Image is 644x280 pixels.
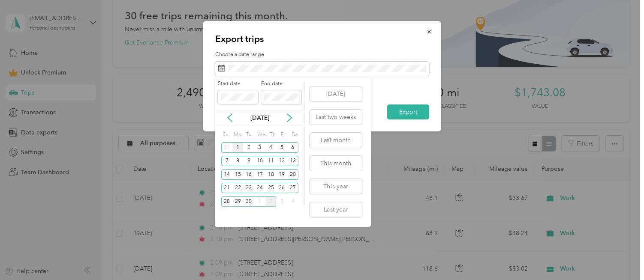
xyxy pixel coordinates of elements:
[221,196,232,207] div: 28
[232,183,244,194] div: 22
[310,110,362,125] button: Last two weeks
[276,183,287,194] div: 26
[242,113,278,122] p: [DATE]
[287,142,298,153] div: 6
[232,196,244,207] div: 29
[215,51,429,59] label: Choose a date range
[265,156,277,167] div: 11
[265,196,277,207] div: 2
[221,142,232,153] div: 31
[261,80,301,88] label: End date
[215,33,429,45] p: Export trips
[265,142,277,153] div: 4
[232,129,242,141] div: Mo
[276,142,287,153] div: 5
[232,169,244,180] div: 15
[244,129,253,141] div: Tu
[287,169,298,180] div: 20
[254,196,265,207] div: 1
[243,142,254,153] div: 2
[310,156,362,171] button: This month
[243,183,254,194] div: 23
[243,196,254,207] div: 30
[254,169,265,180] div: 17
[221,156,232,167] div: 7
[276,156,287,167] div: 12
[268,129,276,141] div: Th
[221,129,229,141] div: Su
[387,104,429,119] button: Export
[256,129,265,141] div: We
[221,183,232,194] div: 21
[265,169,277,180] div: 18
[287,196,298,207] div: 4
[287,183,298,194] div: 27
[310,86,362,101] button: [DATE]
[254,142,265,153] div: 3
[243,169,254,180] div: 16
[232,142,244,153] div: 1
[310,202,362,217] button: Last year
[232,156,244,167] div: 8
[287,156,298,167] div: 13
[279,129,287,141] div: Fr
[221,169,232,180] div: 14
[276,196,287,207] div: 3
[265,183,277,194] div: 25
[596,232,644,280] iframe: Everlance-gr Chat Button Frame
[290,129,298,141] div: Sa
[243,156,254,167] div: 9
[218,80,258,88] label: Start date
[254,156,265,167] div: 10
[254,183,265,194] div: 24
[310,179,362,194] button: This year
[276,169,287,180] div: 19
[310,133,362,148] button: Last month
